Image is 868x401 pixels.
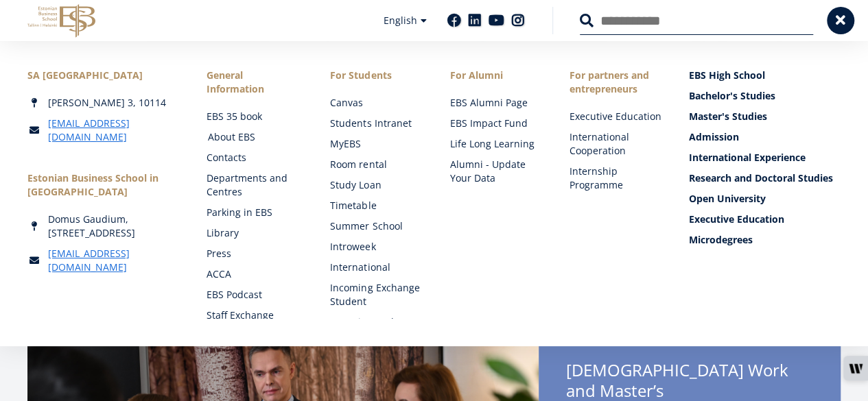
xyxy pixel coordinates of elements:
a: Room rental [330,158,422,171]
a: [EMAIL_ADDRESS][DOMAIN_NAME] [48,247,179,274]
a: Departments and Centres [207,171,303,199]
a: ACCA [207,267,303,281]
a: Incoming Exchange Student [330,281,422,308]
a: Admission [689,130,841,144]
a: Outgoing Exchange Student [330,315,422,343]
div: [PERSON_NAME] 3, 10114 [27,96,179,110]
a: Alumni - Update Your Data [449,158,541,185]
a: About EBS [208,130,304,144]
a: Contacts [207,151,303,165]
a: Internship Programme [570,165,661,192]
a: Summer School [330,219,422,233]
a: Instagram [511,14,525,27]
a: For Students [330,69,422,82]
a: Staff Exchange [207,308,303,322]
a: Youtube [489,14,504,27]
div: Domus Gaudium, [STREET_ADDRESS] [27,212,179,240]
a: International Cooperation [570,130,661,158]
a: International [330,260,422,274]
a: [EMAIL_ADDRESS][DOMAIN_NAME] [48,117,179,144]
a: Canvas [330,96,422,110]
a: EBS Impact Fund [449,117,541,130]
a: EBS Podcast [207,288,303,302]
a: Timetable [330,199,422,212]
a: Parking in EBS [207,206,303,219]
a: Study Loan [330,178,422,192]
a: EBS 35 book [207,110,303,123]
a: Bachelor's Studies [689,89,841,103]
a: MyEBS [330,137,422,151]
a: Linkedin [468,14,482,27]
a: Students Intranet [330,117,422,130]
a: Executive Education [689,212,841,226]
a: EBS Alumni Page [449,96,541,110]
span: General Information [207,69,303,96]
span: For partners and entrepreneurs [570,69,661,96]
a: Microdegrees [689,233,841,247]
a: International Experience [689,151,841,165]
a: Press [207,247,303,260]
div: SA [GEOGRAPHIC_DATA] [27,69,179,82]
a: Executive Education [570,110,661,123]
a: Library [207,226,303,240]
a: Facebook [447,14,461,27]
span: For Alumni [449,69,541,82]
a: Master's Studies [689,110,841,123]
a: EBS High School [689,69,841,82]
a: Life Long Learning [449,137,541,151]
a: Research and Doctoral Studies [689,171,841,185]
div: Estonian Business School in [GEOGRAPHIC_DATA] [27,171,179,199]
a: Introweek [330,240,422,254]
a: Open University [689,192,841,206]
